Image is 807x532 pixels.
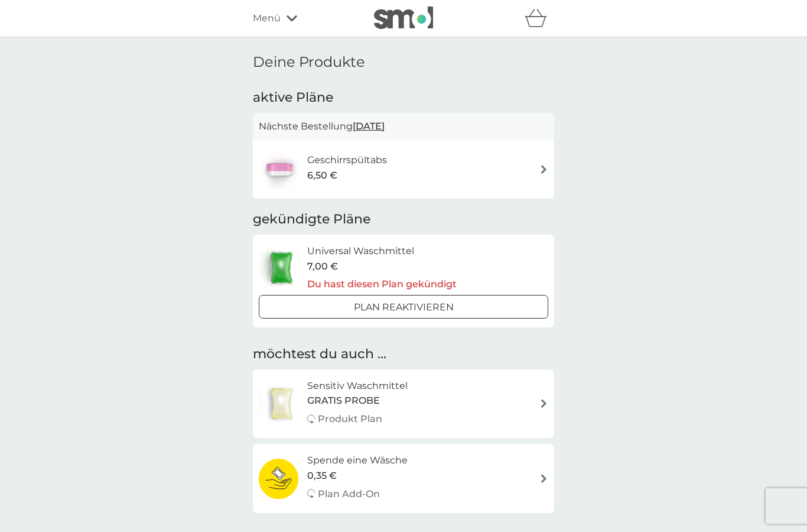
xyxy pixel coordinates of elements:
span: GRATIS PROBE [307,393,380,408]
button: Plan Reaktivieren [259,295,548,319]
img: Geschirrspültabs [259,148,300,190]
img: smol [374,7,433,29]
p: Du hast diesen Plan gekündigt [307,277,457,292]
span: 6,50 € [307,168,337,183]
h2: aktive Pläne [253,89,554,107]
h6: Geschirrspültabs [307,153,387,168]
img: Rechtspfeil [539,474,548,483]
p: Nächste Bestellung [259,119,548,134]
span: [DATE] [353,115,385,138]
img: Universal Waschmittel [259,247,304,288]
h1: Deine Produkte [253,54,554,71]
h6: Universal Waschmittel [307,244,457,259]
span: Menü [253,11,281,26]
p: Plan Add-On [318,486,380,502]
p: Plan Reaktivieren [354,300,454,315]
h6: Sensitiv Waschmittel [307,378,408,394]
img: Rechtspfeil [539,165,548,174]
div: Warenkorb [525,7,554,30]
img: Rechtspfeil [539,399,548,408]
img: Spende eine Wäsche [259,458,298,499]
span: 0,35 € [307,468,337,484]
img: Sensitiv Waschmittel [259,383,304,424]
h2: gekündigte Pläne [253,210,554,229]
h6: Spende eine Wäsche [307,453,408,468]
span: 7,00 € [307,259,338,274]
h2: möchtest du auch ... [253,345,554,364]
p: Produkt Plan [318,411,382,427]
